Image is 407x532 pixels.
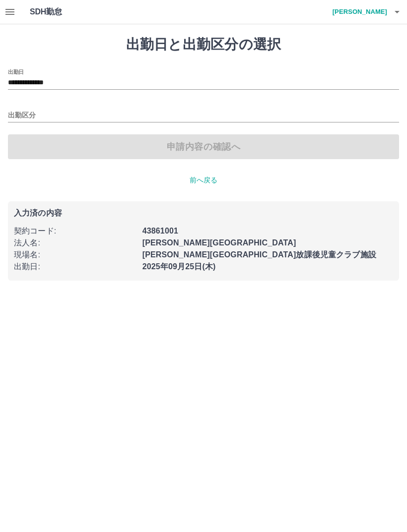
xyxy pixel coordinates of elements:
[8,175,399,185] p: 前へ戻る
[8,36,399,53] h1: 出勤日と出勤区分の選択
[14,249,136,261] p: 現場名 :
[14,209,393,217] p: 入力済の内容
[142,238,296,247] b: [PERSON_NAME][GEOGRAPHIC_DATA]
[8,68,24,75] label: 出勤日
[14,261,136,273] p: 出勤日 :
[14,237,136,249] p: 法人名 :
[14,225,136,237] p: 契約コード :
[142,250,376,259] b: [PERSON_NAME][GEOGRAPHIC_DATA]放課後児童クラブ施設
[142,262,216,271] b: 2025年09月25日(木)
[142,227,178,235] b: 43861001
